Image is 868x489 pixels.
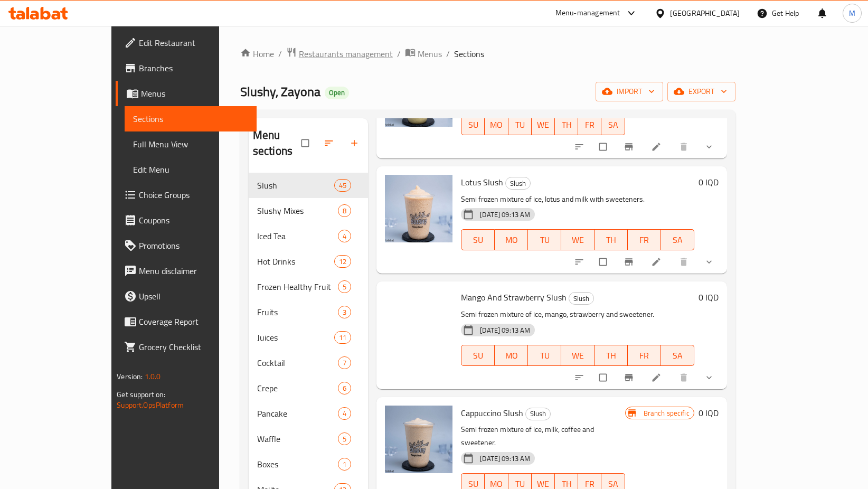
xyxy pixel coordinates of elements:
[257,230,338,242] span: Iced Tea
[461,289,567,305] span: Mango And Strawberry Slush
[125,106,257,131] a: Sections
[338,459,351,469] span: 1
[249,173,368,198] div: Slush45
[595,345,628,366] button: TH
[499,232,524,248] span: MO
[139,290,248,303] span: Upsell
[495,229,528,250] button: MO
[532,348,557,363] span: TU
[338,206,351,216] span: 8
[565,232,590,248] span: WE
[249,299,368,325] div: Fruits3
[338,204,351,217] div: items
[639,408,694,418] span: Branch specific
[461,229,495,250] button: SU
[604,85,655,98] span: import
[568,135,593,158] button: sort-choices
[582,117,597,133] span: FR
[525,408,551,420] div: Slush
[568,250,593,274] button: sort-choices
[257,179,334,192] span: Slush
[249,452,368,477] div: Boxes1
[528,345,561,366] button: TU
[338,407,351,420] div: items
[526,408,550,420] span: Slush
[454,48,484,60] span: Sections
[601,114,625,135] button: SA
[116,258,257,284] a: Menu disclaimer
[141,87,248,100] span: Menus
[338,280,351,293] div: items
[116,30,257,55] a: Edit Restaurant
[661,345,694,366] button: SA
[617,250,643,274] button: Branch-specific-item
[338,382,351,394] div: items
[257,432,338,445] span: Waffle
[699,175,719,190] h6: 0 IQD
[295,133,317,153] span: Select all sections
[116,81,257,106] a: Menus
[334,179,351,192] div: items
[335,257,351,267] span: 12
[461,345,495,366] button: SU
[133,163,248,176] span: Edit Menu
[505,177,531,190] div: Slush
[139,189,248,201] span: Choice Groups
[116,334,257,360] a: Grocery Checklist
[555,7,620,20] div: Menu-management
[338,231,351,241] span: 4
[485,114,508,135] button: MO
[628,229,661,250] button: FR
[249,325,368,350] div: Juices11
[249,426,368,452] div: Waffle5
[257,331,334,344] div: Juices
[617,135,643,158] button: Branch-specific-item
[672,135,697,158] button: delete
[338,458,351,471] div: items
[651,257,664,267] a: Edit menu item
[595,229,628,250] button: TH
[338,434,351,444] span: 5
[249,375,368,401] div: Crepe6
[257,382,338,394] span: Crepe
[125,157,257,182] a: Edit Menu
[286,47,393,61] a: Restaurants management
[139,265,248,277] span: Menu disclaimer
[338,358,351,368] span: 7
[257,306,338,318] span: Fruits
[704,142,714,152] svg: Show Choices
[405,47,442,61] a: Menus
[667,82,735,101] button: export
[617,366,643,389] button: Branch-specific-item
[257,255,334,268] span: Hot Drinks
[461,193,694,206] p: Semi frozen mixture of ice, lotus and milk with sweeteners.
[249,198,368,223] div: Slushy Mixes8
[397,48,401,60] li: /
[697,250,723,274] button: show more
[461,423,625,449] p: Semi frozen mixture of ice, milk, coffee and sweetener.
[139,36,248,49] span: Edit Restaurant
[257,407,338,420] div: Pancake
[661,229,694,250] button: SA
[476,325,534,335] span: [DATE] 09:13 AM
[651,372,664,383] a: Edit menu item
[240,47,735,61] nav: breadcrumb
[536,117,551,133] span: WE
[338,306,351,318] div: items
[676,85,727,98] span: export
[249,350,368,375] div: Cocktail7
[489,117,504,133] span: MO
[461,405,523,421] span: Cappuccino Slush
[317,131,343,155] span: Sort sections
[125,131,257,157] a: Full Menu View
[476,454,534,464] span: [DATE] 09:13 AM
[665,232,690,248] span: SA
[249,274,368,299] div: Frozen Healthy Fruit5
[116,55,257,81] a: Branches
[651,142,664,152] a: Edit menu item
[593,252,615,272] span: Select to update
[555,114,578,135] button: TH
[117,370,143,383] span: Version:
[139,341,248,353] span: Grocery Checklist
[476,210,534,220] span: [DATE] 09:13 AM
